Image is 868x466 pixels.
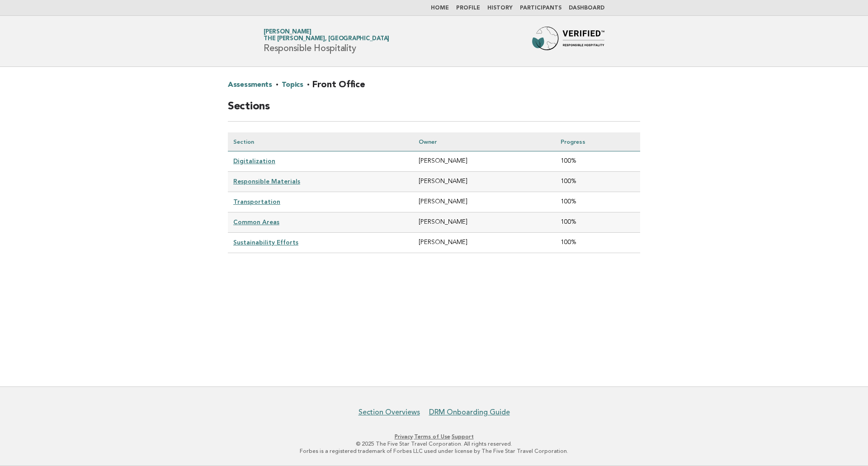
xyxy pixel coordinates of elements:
p: · · [157,433,711,440]
td: 100% [555,151,640,172]
a: Transportation [233,198,280,205]
h1: Responsible Hospitality [264,29,389,53]
a: Home [431,5,449,11]
td: [PERSON_NAME] [413,233,555,253]
a: Digitalization [233,157,275,165]
a: Support [452,433,474,440]
a: Terms of Use [414,433,450,440]
img: Forbes Travel Guide [532,27,604,56]
a: Privacy [395,433,413,440]
td: 100% [555,192,640,212]
a: Section Overviews [359,408,420,417]
td: [PERSON_NAME] [413,192,555,212]
a: Dashboard [569,5,604,11]
h2: · · Front Office [228,78,640,99]
p: © 2025 The Five Star Travel Corporation. All rights reserved. [157,440,711,447]
a: Topics [282,78,303,92]
a: History [487,5,513,11]
td: [PERSON_NAME] [413,151,555,172]
span: The [PERSON_NAME], [GEOGRAPHIC_DATA] [264,36,389,42]
a: Profile [456,5,480,11]
td: 100% [555,233,640,253]
th: Progress [555,132,640,151]
td: [PERSON_NAME] [413,212,555,233]
a: Sustainability Efforts [233,239,298,246]
a: Assessments [228,78,272,92]
td: 100% [555,212,640,233]
a: Participants [520,5,561,11]
p: Forbes is a registered trademark of Forbes LLC used under license by The Five Star Travel Corpora... [157,447,711,455]
h2: Sections [228,99,640,122]
a: DRM Onboarding Guide [429,408,510,417]
a: Common Areas [233,218,279,226]
th: Owner [413,132,555,151]
a: [PERSON_NAME]The [PERSON_NAME], [GEOGRAPHIC_DATA] [264,29,389,42]
a: Responsible Materials [233,178,300,185]
td: [PERSON_NAME] [413,172,555,192]
td: 100% [555,172,640,192]
th: Section [228,132,413,151]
